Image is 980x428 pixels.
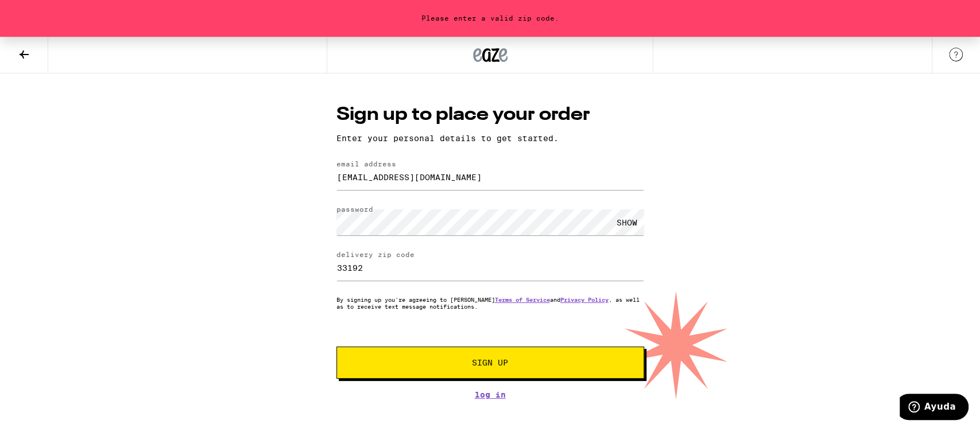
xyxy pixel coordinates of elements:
[560,296,609,303] a: Privacy Policy
[472,359,508,367] span: Sign Up
[336,390,644,399] a: Log In
[336,102,644,128] h1: Sign up to place your order
[336,296,644,310] p: By signing up you're agreeing to [PERSON_NAME] and , as well as to receive text message notificat...
[336,255,644,281] input: delivery zip code
[900,394,969,422] iframe: Abre un widget desde donde se puede obtener más información
[336,134,644,143] p: Enter your personal details to get started.
[336,160,396,168] label: email address
[336,251,415,258] label: delivery zip code
[610,209,644,235] div: SHOW
[336,164,644,190] input: email address
[495,296,550,303] a: Terms of Service
[336,347,644,379] button: Sign Up
[336,205,373,213] label: password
